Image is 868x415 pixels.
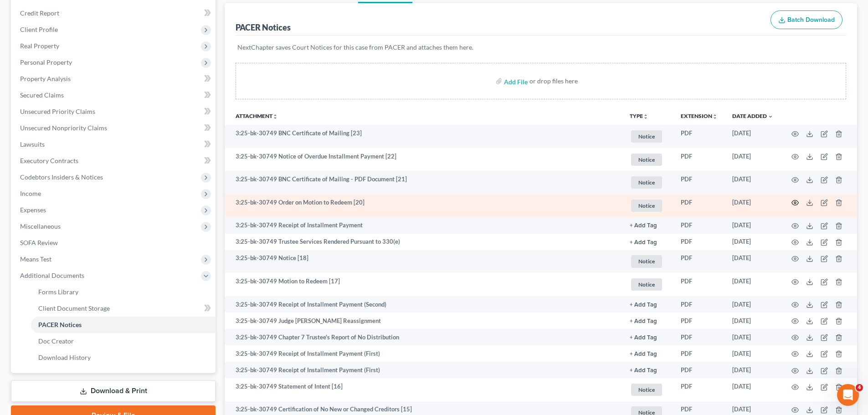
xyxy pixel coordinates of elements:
td: PDF [673,362,725,378]
span: Property Analysis [20,75,71,82]
td: [DATE] [725,313,781,329]
span: Unsecured Nonpriority Claims [20,124,107,132]
a: Forms Library [31,284,216,300]
a: + Add Tag [630,333,666,342]
td: PDF [673,194,725,217]
iframe: Intercom live chat [837,384,859,406]
a: Unsecured Priority Claims [13,103,216,120]
td: 3:25-bk-30749 BNC Certificate of Mailing - PDF Document [21] [225,171,622,194]
i: expand_more [768,114,773,119]
i: unfold_more [272,114,278,119]
td: PDF [673,125,725,148]
span: Notice [631,255,662,267]
span: Codebtors Insiders & Notices [20,173,103,181]
button: + Add Tag [630,335,657,341]
button: + Add Tag [630,223,657,229]
a: Property Analysis [13,71,216,87]
td: 3:25-bk-30749 Receipt of Installment Payment [225,217,622,234]
span: Personal Property [20,58,72,66]
a: + Add Tag [630,349,666,358]
a: Notice [630,129,666,144]
a: Credit Report [13,5,216,21]
td: PDF [673,148,725,171]
span: Additional Documents [20,272,84,279]
td: [DATE] [725,362,781,378]
span: Lawsuits [20,140,45,148]
a: Secured Claims [13,87,216,103]
span: PACER Notices [38,321,82,328]
a: + Add Tag [630,300,666,309]
span: Notice [631,154,662,166]
td: [DATE] [725,250,781,273]
span: Notice [631,384,662,396]
a: Notice [630,198,666,213]
td: 3:25-bk-30749 Notice of Overdue Installment Payment [22] [225,148,622,171]
td: [DATE] [725,234,781,250]
a: Download History [31,349,216,366]
span: Download History [38,354,91,361]
span: Forms Library [38,288,78,296]
td: [DATE] [725,273,781,296]
td: 3:25-bk-30749 Motion to Redeem [17] [225,273,622,296]
a: Notice [630,254,666,269]
p: NextChapter saves Court Notices for this case from PACER and attaches them here. [237,43,844,52]
div: or drop files here [529,77,578,86]
span: Notice [631,130,662,143]
td: PDF [673,171,725,194]
button: + Add Tag [630,318,657,324]
a: Lawsuits [13,136,216,153]
span: Batch Download [787,16,835,24]
span: Credit Report [20,9,59,17]
span: Notice [631,278,662,291]
button: + Add Tag [630,240,657,246]
a: Notice [630,175,666,190]
a: Attachmentunfold_more [236,113,278,119]
td: 3:25-bk-30749 Receipt of Installment Payment (Second) [225,296,622,313]
td: 3:25-bk-30749 Judge [PERSON_NAME] Reassignment [225,313,622,329]
td: 3:25-bk-30749 Chapter 7 Trustee's Report of No Distribution [225,329,622,345]
td: [DATE] [725,378,781,401]
a: Executory Contracts [13,153,216,169]
td: PDF [673,313,725,329]
a: Unsecured Nonpriority Claims [13,120,216,136]
a: Notice [630,152,666,167]
span: Expenses [20,206,46,214]
button: + Add Tag [630,351,657,357]
a: PACER Notices [31,317,216,333]
i: unfold_more [712,114,718,119]
span: Secured Claims [20,91,64,99]
a: Download & Print [11,380,216,402]
button: Batch Download [770,10,842,30]
td: PDF [673,378,725,401]
span: Real Property [20,42,59,50]
td: [DATE] [725,171,781,194]
td: PDF [673,234,725,250]
td: [DATE] [725,345,781,362]
a: Date Added expand_more [732,113,773,119]
span: Unsecured Priority Claims [20,108,95,115]
span: Notice [631,176,662,189]
td: [DATE] [725,329,781,345]
span: Executory Contracts [20,157,78,164]
span: 4 [856,384,863,391]
td: 3:25-bk-30749 Trustee Services Rendered Pursuant to 330(e) [225,234,622,250]
a: SOFA Review [13,235,216,251]
a: Client Document Storage [31,300,216,317]
td: 3:25-bk-30749 Receipt of Installment Payment (First) [225,345,622,362]
td: PDF [673,296,725,313]
td: PDF [673,250,725,273]
td: 3:25-bk-30749 Notice [18] [225,250,622,273]
a: Doc Creator [31,333,216,349]
span: Means Test [20,255,51,263]
button: + Add Tag [630,302,657,308]
a: Extensionunfold_more [681,113,718,119]
td: [DATE] [725,217,781,234]
td: PDF [673,345,725,362]
span: SOFA Review [20,239,58,246]
td: 3:25-bk-30749 Order on Motion to Redeem [20] [225,194,622,217]
span: Client Document Storage [38,304,110,312]
td: [DATE] [725,296,781,313]
td: PDF [673,217,725,234]
td: [DATE] [725,125,781,148]
a: Notice [630,277,666,292]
